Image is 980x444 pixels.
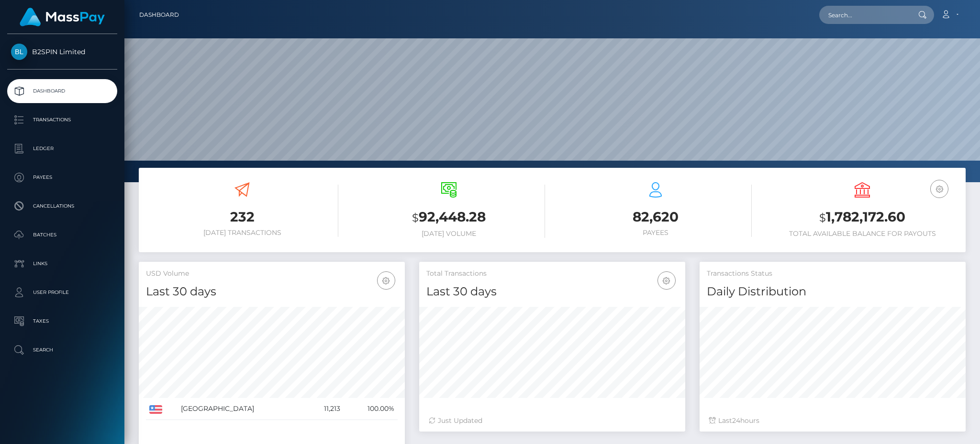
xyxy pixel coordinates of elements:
[819,6,909,24] input: Search...
[7,108,117,132] a: Transactions
[11,257,113,271] p: Links
[11,170,113,185] p: Payees
[146,208,338,226] h3: 232
[766,208,958,227] h3: 1,782,172.60
[11,141,113,156] p: Ledger
[707,283,958,300] h4: Daily Distribution
[7,280,117,304] a: User Profile
[139,5,179,25] a: Dashboard
[344,398,398,420] td: 100.00%
[412,211,419,224] small: $
[307,398,344,420] td: 11,213
[7,309,117,333] a: Taxes
[426,283,678,300] h4: Last 30 days
[7,194,117,218] a: Cancellations
[146,283,398,300] h4: Last 30 days
[146,269,398,279] h5: USD Volume
[11,228,113,242] p: Batches
[7,252,117,276] a: Links
[707,269,958,279] h5: Transactions Status
[11,199,113,213] p: Cancellations
[11,285,113,300] p: User Profile
[709,416,956,426] div: Last hours
[559,208,752,226] h3: 82,620
[7,47,117,56] span: B2SPIN Limited
[11,84,113,98] p: Dashboard
[353,230,545,238] h6: [DATE] Volume
[149,405,162,414] img: US.png
[7,165,117,189] a: Payees
[819,211,826,224] small: $
[766,230,958,238] h6: Total Available Balance for Payouts
[146,229,338,237] h6: [DATE] Transactions
[7,338,117,362] a: Search
[178,398,306,420] td: [GEOGRAPHIC_DATA]
[11,113,113,127] p: Transactions
[11,44,27,60] img: B2SPIN Limited
[7,137,117,161] a: Ledger
[20,8,105,26] img: MassPay Logo
[11,314,113,328] p: Taxes
[559,229,752,237] h6: Payees
[429,416,676,426] div: Just Updated
[7,79,117,103] a: Dashboard
[11,343,113,357] p: Search
[353,208,545,227] h3: 92,448.28
[426,269,678,279] h5: Total Transactions
[7,223,117,247] a: Batches
[732,416,740,425] span: 24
